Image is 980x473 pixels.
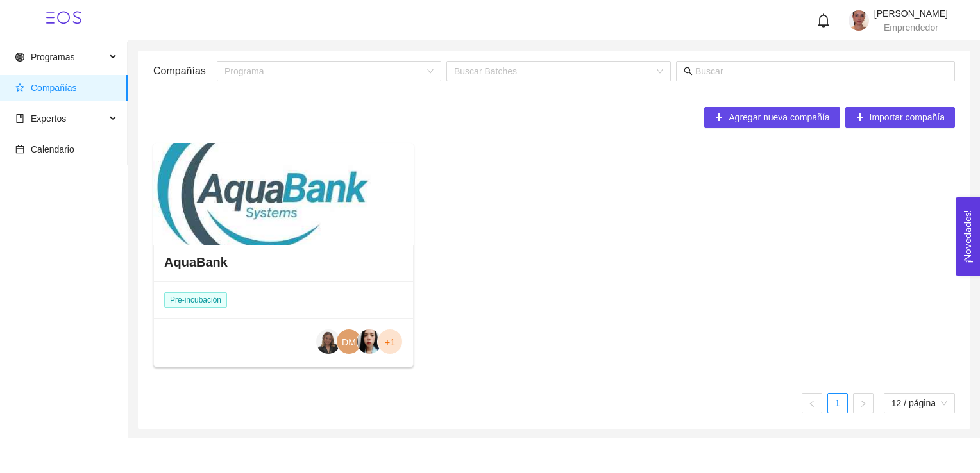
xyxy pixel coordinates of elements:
li: Página anterior [802,393,822,413]
span: plus [714,113,723,123]
span: Pre-incubación [164,292,227,308]
span: star [15,83,24,92]
span: calendar [15,145,24,154]
span: right [859,400,867,408]
a: 1 [828,394,847,413]
button: Open Feedback Widget [956,197,980,276]
span: Programas [31,52,74,62]
span: +1 [385,329,395,355]
img: 1756940742224-1000114824.jpg [316,329,341,354]
li: 1 [827,393,848,413]
div: Compañías [153,53,217,89]
span: bell [816,13,831,28]
span: plus [856,113,865,123]
h4: AquaBank [164,253,228,271]
button: plusAgregar nueva compañía [704,107,840,128]
span: left [808,400,816,408]
span: book [15,114,24,123]
span: Compañías [31,83,77,93]
button: left [802,393,822,413]
input: Buscar [695,64,947,78]
span: Agregar nueva compañía [729,110,829,124]
img: 1757015799655-1000113698.jpg [357,329,382,354]
span: Importar compañía [870,110,945,124]
span: Expertos [31,113,66,124]
span: Emprendedor [884,22,938,33]
span: Calendario [31,144,74,154]
span: global [15,53,24,62]
span: search [684,67,693,76]
span: 12 / página [891,394,947,413]
button: plusImportar compañía [845,107,956,128]
span: [PERSON_NAME] [874,8,948,19]
div: tamaño de página [884,393,955,413]
button: right [853,393,874,413]
span: DM [342,329,356,355]
li: Página siguiente [853,393,874,413]
img: 1757016731787-IMG_9913.jpeg [849,10,869,31]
